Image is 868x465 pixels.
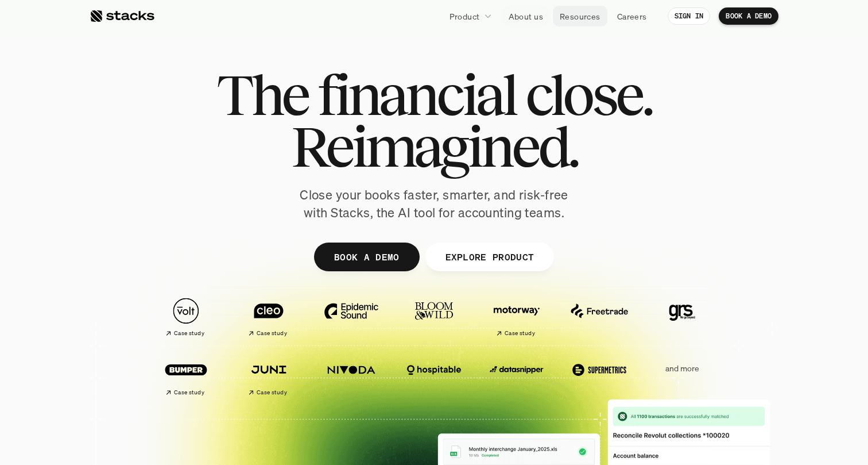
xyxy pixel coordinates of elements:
[560,10,600,22] p: Resources
[425,243,554,271] a: EXPLORE PRODUCT
[291,121,578,172] span: Reimagined.
[290,186,578,222] p: Close your books faster, smarter, and risk-free with Stacks, the AI tool for accounting teams.
[505,330,535,337] h2: Case study
[317,69,516,121] span: financial
[610,6,654,26] a: Careers
[719,7,778,25] a: BOOK A DEMO
[675,12,704,20] p: SIGN IN
[150,351,222,401] a: Case study
[174,330,204,337] h2: Case study
[617,10,647,22] p: Careers
[314,243,420,271] a: BOOK A DEMO
[257,389,287,396] h2: Case study
[502,6,550,26] a: About us
[150,292,222,342] a: Case study
[257,330,287,337] h2: Case study
[233,351,304,401] a: Case study
[668,7,711,25] a: SIGN IN
[646,364,718,374] p: and more
[174,389,204,396] h2: Case study
[481,292,552,342] a: Case study
[216,69,308,121] span: The
[525,69,652,121] span: close.
[445,248,534,265] p: EXPLORE PRODUCT
[509,10,543,22] p: About us
[233,292,304,342] a: Case study
[334,248,400,265] p: BOOK A DEMO
[726,12,772,20] p: BOOK A DEMO
[553,6,607,26] a: Resources
[449,10,480,22] p: Product
[135,266,186,274] a: Privacy Policy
